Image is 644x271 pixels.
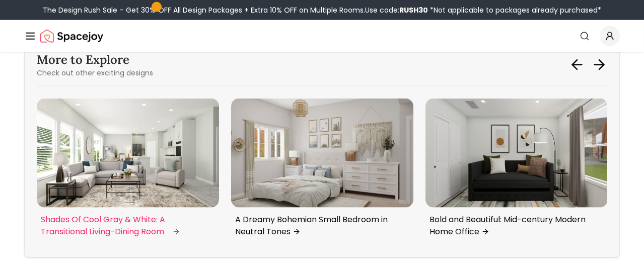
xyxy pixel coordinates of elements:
a: A Dreamy Bohemian Small Bedroom in Neutral TonesA Dreamy Bohemian Small Bedroom in Neutral Tones [231,99,413,242]
div: 1 / 6 [425,99,608,245]
div: Carousel [37,99,607,245]
p: Bold and Beautiful: Mid-century Modern Home Office [430,214,600,238]
div: The Design Rush Sale – Get 30% OFF All Design Packages + Extra 10% OFF on Multiple Rooms. [43,5,601,15]
div: 6 / 6 [231,99,413,245]
div: 5 / 6 [37,99,219,245]
p: A Dreamy Bohemian Small Bedroom in Neutral Tones [235,214,405,238]
a: Shades Of Cool Gray & White: A Transitional Living-Dining RoomShades Of Cool Gray & White: A Tran... [37,99,219,242]
img: A Dreamy Bohemian Small Bedroom in Neutral Tones [231,99,413,208]
a: Spacejoy [40,26,103,46]
img: Shades Of Cool Gray & White: A Transitional Living-Dining Room [37,99,219,208]
nav: Global [24,20,620,52]
p: Check out other exciting designs [37,68,153,78]
span: *Not applicable to packages already purchased* [428,5,601,15]
h3: More to Explore [37,52,153,68]
b: RUSH30 [399,5,428,15]
img: Spacejoy Logo [40,26,103,46]
p: Shades Of Cool Gray & White: A Transitional Living-Dining Room [41,214,211,238]
span: Use code: [365,5,428,15]
a: Bold and Beautiful: Mid-century Modern Home OfficeBold and Beautiful: Mid-century Modern Home Office [425,99,608,242]
img: Bold and Beautiful: Mid-century Modern Home Office [425,99,608,208]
